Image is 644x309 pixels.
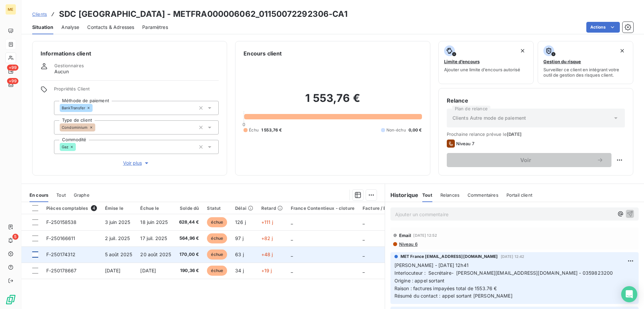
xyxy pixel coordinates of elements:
div: Échue le [140,205,171,211]
span: _ [363,219,365,225]
span: Gestion du risque [543,59,581,64]
span: +48 j [261,252,273,257]
div: ME [5,4,16,15]
input: Ajouter une valeur [95,124,101,130]
input: Ajouter une valeur [76,144,81,150]
span: 170,00 € [179,251,199,258]
span: +99 [7,78,18,84]
span: Voir [455,157,597,163]
span: [DATE] [140,268,156,273]
span: 34 j [235,268,244,273]
span: Échu [249,127,259,133]
span: Condominium [62,125,88,129]
span: 0,00 € [409,127,422,133]
span: 5 [12,234,18,240]
span: Contacts & Adresses [87,24,134,31]
span: _ [363,268,365,273]
span: Limite d’encours [444,59,480,64]
span: F-250166611 [46,235,75,241]
span: [DATE] [507,131,522,137]
span: Prochaine relance prévue le [447,131,625,137]
span: F-250178667 [46,268,77,273]
span: Aucun [54,68,69,75]
a: Clients [32,11,47,17]
span: F-250174312 [46,252,76,257]
div: Émise le [105,205,132,211]
div: Retard [261,205,283,211]
span: _ [291,235,293,241]
span: Commentaires [468,192,498,198]
span: Analyse [61,24,79,31]
img: Logo LeanPay [5,294,16,305]
h6: Relance [447,96,625,105]
span: Clients Autre mode de paiement [452,115,526,121]
span: 3 juin 2025 [105,219,130,225]
span: 20 août 2025 [140,252,171,257]
span: Situation [32,24,53,31]
span: Graphe [74,192,90,198]
span: Résumé du contact : appel sortant [PERSON_NAME] [394,293,513,299]
span: 190,36 € [179,267,199,274]
span: Tout [56,192,66,198]
h2: 1 553,76 € [244,91,422,112]
span: Ajouter une limite d’encours autorisé [444,67,520,72]
span: Relances [440,192,460,198]
span: 97 j [235,235,244,241]
h6: Informations client [41,49,219,57]
h6: Historique [385,191,419,199]
span: 4 [91,205,97,211]
span: Clients [32,11,47,17]
span: 17 juil. 2025 [140,235,167,241]
h3: SDC [GEOGRAPHIC_DATA] - METFRA000006062_01150072292306-CA1 [59,8,347,20]
span: 564,96 € [179,235,199,242]
button: Voir plus [54,159,219,167]
span: Gestionnaires [54,63,84,68]
span: échue [207,217,227,227]
span: 0 [243,122,245,127]
div: Facture / Echéancier [363,205,409,211]
span: Gaz [62,145,68,149]
span: 63 j [235,252,244,257]
span: Origine : appel sortant [394,278,444,283]
span: +111 j [261,219,273,225]
span: _ [363,252,365,257]
span: +82 j [261,235,273,241]
span: _ [291,252,293,257]
span: 1 553,76 € [261,127,282,133]
span: Voir plus [123,160,150,166]
div: Solde dû [179,205,199,211]
span: 5 août 2025 [105,252,132,257]
span: 18 juin 2025 [140,219,168,225]
span: Propriétés Client [54,86,219,95]
span: En cours [30,192,48,198]
button: Gestion du risqueSurveiller ce client en intégrant votre outil de gestion des risques client. [538,41,633,84]
div: Délai [235,205,253,211]
span: Paramètres [142,24,168,31]
span: _ [291,219,293,225]
button: Voir [447,153,611,167]
div: France Contentieux - cloture [291,205,355,211]
span: BankTransfer [62,106,85,110]
span: échue [207,249,227,260]
span: _ [291,268,293,273]
h6: Encours client [244,49,282,57]
span: [DATE] [105,268,121,273]
span: _ [363,235,365,241]
span: 2 juil. 2025 [105,235,130,241]
span: échue [207,233,227,243]
span: 126 j [235,219,246,225]
span: 628,44 € [179,219,199,226]
div: Open Intercom Messenger [621,286,637,302]
div: Statut [207,205,227,211]
button: Actions [586,22,620,33]
span: Non-échu [386,127,406,133]
div: Pièces comptables [46,205,97,211]
span: +99 [7,65,18,71]
span: [DATE] 12:42 [501,255,525,259]
span: Surveiller ce client en intégrant votre outil de gestion des risques client. [543,67,628,78]
span: +19 j [261,268,272,273]
button: Limite d’encoursAjouter une limite d’encours autorisé [438,41,534,84]
span: F-250158538 [46,219,77,225]
span: échue [207,266,227,276]
span: [DATE] 12:52 [413,233,437,237]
